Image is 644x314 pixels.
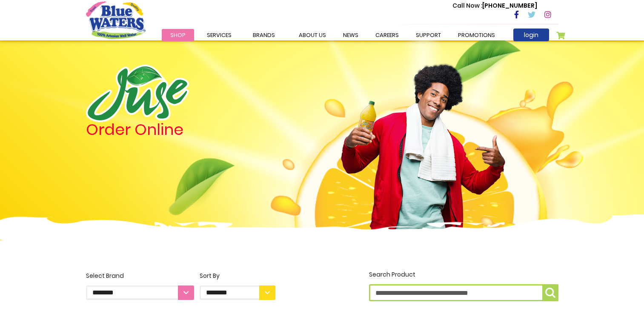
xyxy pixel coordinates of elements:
a: Promotions [449,29,504,41]
p: [PHONE_NUMBER] [452,1,537,10]
div: Sort By [200,271,275,280]
select: Sort By [200,285,275,300]
a: store logo [86,1,146,39]
img: logo [86,65,189,122]
span: Shop [170,31,186,39]
input: Search Product [369,284,558,301]
label: Select Brand [86,271,194,300]
span: Services [207,31,232,39]
img: search-icon.png [545,288,555,298]
a: careers [367,29,407,41]
span: Call Now : [452,1,482,10]
span: Brands [253,31,275,39]
img: man.png [340,49,506,231]
select: Select Brand [86,285,194,300]
h4: Order Online [86,122,275,137]
a: about us [290,29,335,41]
a: login [513,29,549,41]
a: support [407,29,449,41]
label: Search Product [369,270,558,301]
button: Search Product [542,284,558,301]
a: News [335,29,367,41]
